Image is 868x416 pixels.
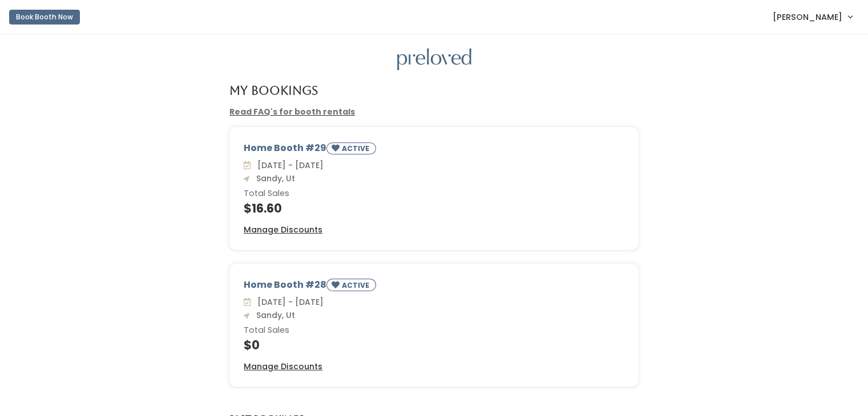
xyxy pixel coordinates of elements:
[244,141,624,159] div: Home Booth #29
[9,5,80,30] a: Book Booth Now
[761,5,863,29] a: [PERSON_NAME]
[244,326,624,335] h6: Total Sales
[244,224,322,236] a: Manage Discounts
[252,309,295,321] span: Sandy, Ut
[229,106,355,117] a: Read FAQ's for booth rentals
[9,10,80,25] button: Book Booth Now
[252,173,295,184] span: Sandy, Ut
[244,224,322,235] u: Manage Discounts
[244,361,322,372] u: Manage Discounts
[244,338,624,352] h4: $0
[397,48,471,71] img: preloved logo
[342,280,372,290] small: ACTIVE
[253,160,324,171] span: [DATE] - [DATE]
[229,84,318,97] h4: My Bookings
[342,144,372,153] small: ACTIVE
[244,202,624,215] h4: $16.60
[244,278,624,296] div: Home Booth #28
[244,189,624,198] h6: Total Sales
[244,361,322,373] a: Manage Discounts
[253,296,324,308] span: [DATE] - [DATE]
[773,11,842,23] span: [PERSON_NAME]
